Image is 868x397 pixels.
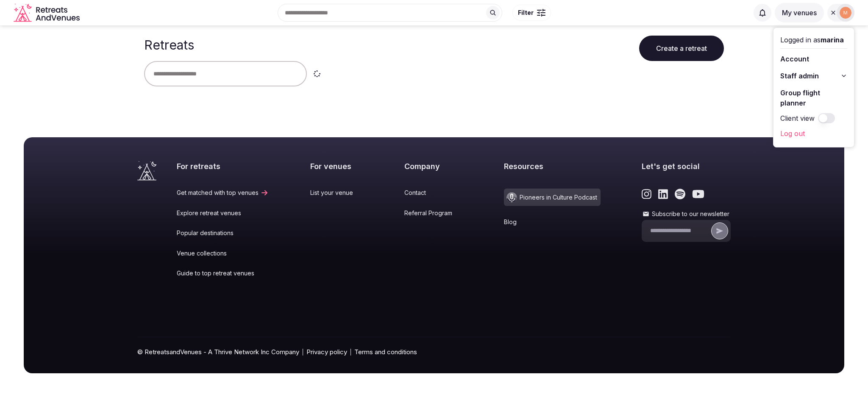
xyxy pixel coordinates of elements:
a: Popular destinations [177,229,269,237]
button: Create a retreat [639,36,724,61]
span: marina [821,36,844,44]
a: Privacy policy [306,347,347,356]
h1: Retreats [144,37,194,53]
a: Link to the retreats and venues LinkedIn page [658,189,668,200]
span: Staff admin [780,71,819,81]
a: Terms and conditions [354,347,417,356]
h2: For venues [310,161,363,172]
label: Subscribe to our newsletter [642,210,731,218]
a: Log out [780,127,847,140]
h2: For retreats [177,161,269,172]
a: Account [780,52,847,66]
a: Get matched with top venues [177,189,269,197]
label: Client view [780,113,815,123]
button: My venues [775,3,824,22]
a: Referral Program [404,209,462,217]
a: Venue collections [177,249,269,258]
img: marina [840,7,851,19]
button: Staff admin [780,69,847,83]
a: Explore retreat venues [177,209,269,217]
h2: Company [404,161,462,172]
a: Contact [404,189,462,197]
a: Link to the retreats and venues Youtube page [692,189,704,200]
div: Logged in as [780,35,847,45]
div: © RetreatsandVenues - A Thrive Network Inc Company [137,337,731,373]
a: Blog [504,218,601,226]
a: List your venue [310,189,363,197]
svg: Retreats and Venues company logo [14,3,81,22]
a: Group flight planner [780,86,847,110]
button: Filter [512,5,551,21]
a: My venues [775,8,824,17]
h2: Resources [504,161,601,172]
a: Link to the retreats and venues Instagram page [642,189,651,200]
a: Pioneers in Culture Podcast [504,189,601,206]
a: Visit the homepage [14,3,81,22]
span: Filter [518,8,534,17]
a: Visit the homepage [137,161,156,180]
h2: Let's get social [642,161,731,172]
a: Link to the retreats and venues Spotify page [675,189,685,200]
a: Guide to top retreat venues [177,269,269,278]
